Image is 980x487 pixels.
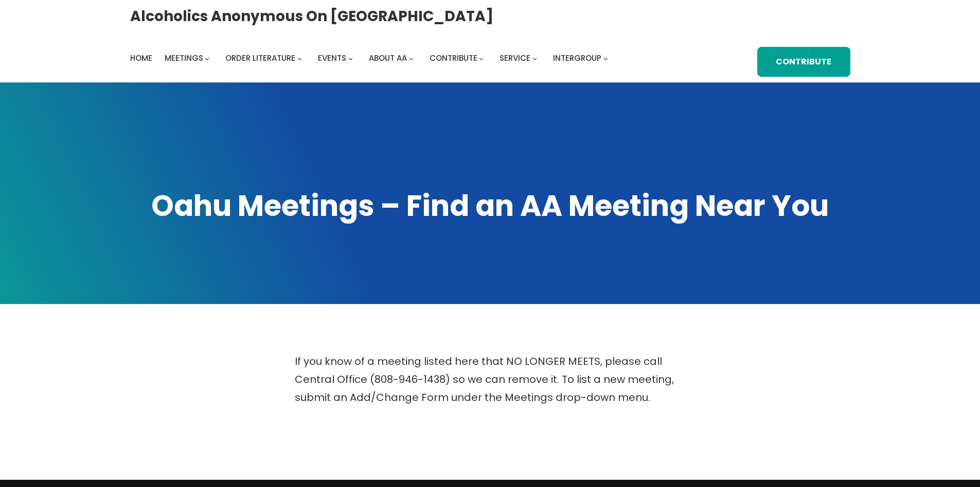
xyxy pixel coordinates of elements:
[500,53,530,63] span: Service
[500,51,530,65] a: Service
[318,53,346,63] span: Events
[130,51,612,65] nav: Intergroup
[603,56,608,60] button: Intergroup submenu
[369,53,407,63] span: About AA
[225,53,295,63] span: Order Literature
[553,53,601,63] span: Intergroup
[430,51,477,65] a: Contribute
[430,53,477,63] span: Contribute
[130,187,850,226] h1: Oahu Meetings – Find an AA Meeting Near You
[348,56,353,60] button: Events submenu
[130,53,152,63] span: Home
[318,51,346,65] a: Events
[409,56,414,60] button: About AA submenu
[532,56,537,60] button: Service submenu
[130,51,152,65] a: Home
[165,51,203,65] a: Meetings
[297,56,302,60] button: Order Literature submenu
[757,47,850,77] a: Contribute
[479,56,484,60] button: Contribute submenu
[165,53,203,63] span: Meetings
[553,51,601,65] a: Intergroup
[205,56,209,60] button: Meetings submenu
[295,352,686,407] p: If you know of a meeting listed here that NO LONGER MEETS, please call Central Office (808-946-14...
[130,4,493,29] a: Alcoholics Anonymous on [GEOGRAPHIC_DATA]
[369,51,407,65] a: About AA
